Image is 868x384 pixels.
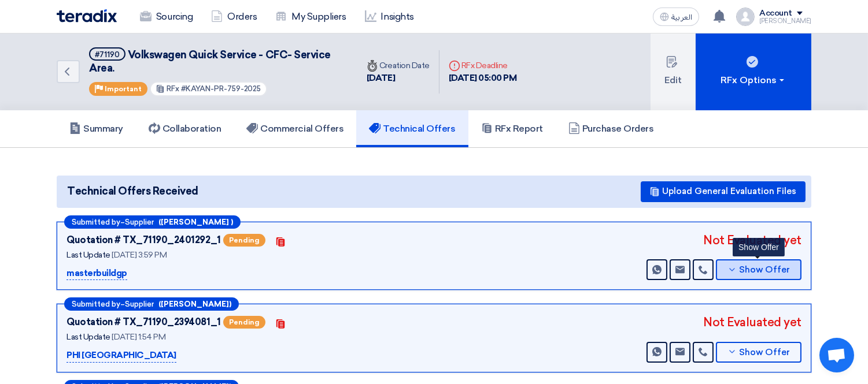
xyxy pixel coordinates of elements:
span: Pending [223,316,265,329]
span: Last Update [67,332,110,342]
a: Summary [57,110,136,147]
img: Teradix logo [57,9,117,23]
button: RFx Options [696,33,811,110]
button: Edit [651,33,696,110]
h5: Collaboration [149,123,221,135]
span: Important [105,85,142,93]
span: RFx [167,84,179,93]
a: My Suppliers [266,4,355,29]
span: [DATE] 1:54 PM [112,332,165,342]
span: #KAYAN-PR-759-2025 [181,84,261,93]
a: Orders [202,4,266,29]
div: [DATE] [367,72,430,85]
h5: Summary [69,123,123,135]
button: Show Offer [716,259,801,280]
button: Show Offer [716,342,801,363]
div: [PERSON_NAME] [759,18,811,24]
span: Supplier [125,300,154,308]
a: Collaboration [136,110,234,147]
a: RFx Report [468,110,556,147]
span: Submitted by [72,218,120,226]
h5: Volkswagen Quick Service - CFC- Service Area. [89,47,343,76]
h5: RFx Report [481,123,543,135]
div: Creation Date [367,59,430,72]
a: Technical Offers [356,110,468,147]
div: Not Evaluated yet [703,314,801,331]
button: العربية [653,8,699,26]
div: – [64,297,239,311]
div: Not Evaluated yet [703,232,801,249]
span: Last Update [67,250,110,260]
span: [DATE] 3:59 PM [112,250,167,260]
span: Show Offer [740,348,791,357]
div: – [64,215,241,229]
div: #71190 [95,51,120,58]
div: RFx Deadline [449,59,517,72]
h5: Technical Offers [369,123,455,135]
div: [DATE] 05:00 PM [449,72,517,85]
span: Supplier [125,218,154,226]
p: masterbuildgp [67,267,127,281]
span: Volkswagen Quick Service - CFC- Service Area. [89,49,331,74]
div: Quotation # TX_71190_2394081_1 [67,315,221,329]
img: profile_test.png [736,8,755,26]
div: RFx Options [721,73,786,87]
button: Upload General Evaluation Files [641,181,806,202]
b: ([PERSON_NAME] ) [158,218,233,226]
span: Show Offer [740,266,791,274]
p: PHI [GEOGRAPHIC_DATA] [67,349,176,363]
div: Account [759,9,792,18]
a: Commercial Offers [234,110,356,147]
a: Sourcing [131,4,202,29]
span: Technical Offers Received [67,184,198,199]
a: Insights [356,4,423,29]
span: Pending [223,234,265,247]
div: Show Offer [733,238,785,256]
h5: Commercial Offers [246,123,343,135]
span: Submitted by [72,300,120,308]
div: Quotation # TX_71190_2401292_1 [67,233,221,247]
b: ([PERSON_NAME]) [158,300,231,308]
h5: Purchase Orders [568,123,654,135]
span: العربية [671,13,692,21]
a: Purchase Orders [556,110,667,147]
div: Open chat [819,338,854,372]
